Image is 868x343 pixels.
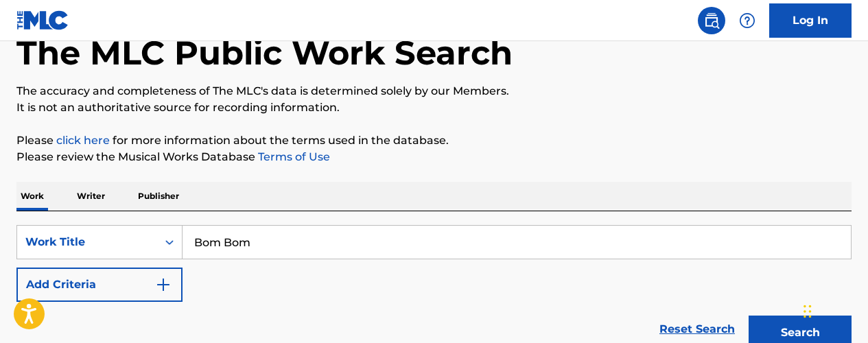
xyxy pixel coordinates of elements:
[804,291,812,332] div: Drag
[155,276,172,293] img: 9d2ae6d4665cec9f34b9.svg
[25,234,149,250] div: Work Title
[16,149,852,165] p: Please review the Musical Works Database
[739,12,755,29] img: help
[799,277,868,343] iframe: Chat Widget
[73,182,109,211] p: Writer
[16,132,852,149] p: Please for more information about the terms used in the database.
[255,150,330,163] a: Terms of Use
[698,7,725,34] a: Public Search
[734,7,761,34] div: Help
[769,3,852,38] a: Log In
[134,182,183,211] p: Publisher
[16,10,69,30] img: MLC Logo
[16,99,852,116] p: It is not an authoritative source for recording information.
[56,134,110,147] a: click here
[16,182,48,211] p: Work
[703,12,720,29] img: search
[16,83,852,99] p: The accuracy and completeness of The MLC's data is determined solely by our Members.
[16,32,513,73] h1: The MLC Public Work Search
[16,268,183,302] button: Add Criteria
